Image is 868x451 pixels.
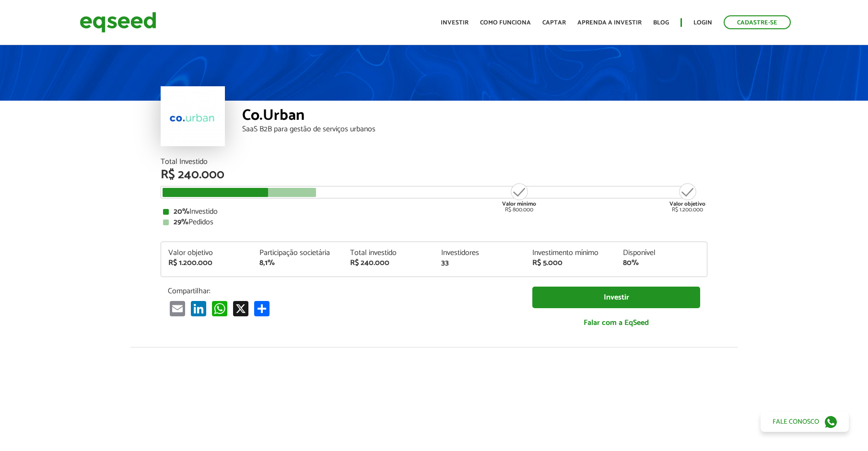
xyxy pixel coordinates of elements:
div: 8,1% [259,259,336,267]
div: R$ 240.000 [350,259,427,267]
a: Investir [532,287,700,308]
div: Co.Urban [242,108,707,126]
strong: Valor mínimo [502,199,536,208]
a: Como funciona [480,20,531,26]
strong: 20% [174,205,189,218]
strong: Valor objetivo [669,199,705,208]
a: Share [252,301,271,316]
a: Blog [653,20,669,26]
a: LinkedIn [189,301,208,316]
a: Investir [441,20,469,26]
div: Investido [163,208,705,216]
div: Participação societária [259,249,336,257]
a: WhatsApp [210,301,229,316]
div: Pedidos [163,219,705,226]
img: EqSeed [80,10,156,35]
div: Total investido [350,249,427,257]
div: Disponível [623,249,700,257]
div: R$ 1.200.000 [669,182,705,213]
div: R$ 240.000 [161,169,707,181]
div: 33 [441,259,518,267]
a: Fale conosco [761,412,849,432]
a: Aprenda a investir [577,20,642,26]
a: Falar com a EqSeed [532,313,700,333]
strong: 29% [174,216,188,229]
a: X [231,301,250,316]
p: Compartilhar: [168,287,518,296]
div: 80% [623,259,700,267]
div: SaaS B2B para gestão de serviços urbanos [242,126,707,133]
div: Total Investido [161,158,707,166]
div: Investidores [441,249,518,257]
a: Email [168,301,187,316]
div: Valor objetivo [168,249,245,257]
a: Cadastre-se [724,15,791,29]
div: R$ 1.200.000 [168,259,245,267]
div: R$ 5.000 [532,259,609,267]
a: Login [693,20,712,26]
div: Investimento mínimo [532,249,609,257]
div: R$ 800.000 [501,182,537,213]
a: Captar [542,20,566,26]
